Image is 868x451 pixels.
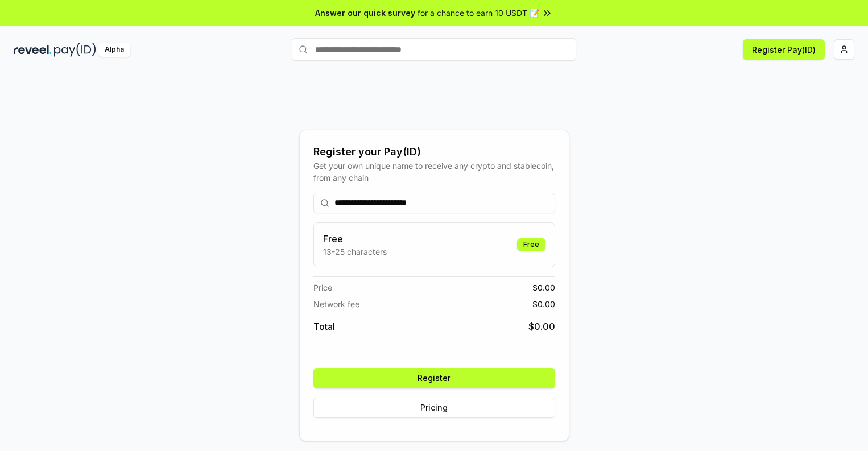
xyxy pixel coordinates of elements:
[532,298,555,310] span: $ 0.00
[323,246,387,258] p: 13-25 characters
[98,43,130,57] div: Alpha
[313,368,555,388] button: Register
[315,7,415,19] span: Answer our quick survey
[313,144,555,160] div: Register your Pay(ID)
[313,398,555,418] button: Pricing
[313,320,335,333] span: Total
[323,232,387,246] h3: Free
[54,43,96,57] img: pay_id
[743,39,825,60] button: Register Pay(ID)
[528,320,555,333] span: $ 0.00
[313,298,359,310] span: Network fee
[517,238,545,251] div: Free
[532,282,555,293] span: $ 0.00
[313,282,332,293] span: Price
[418,7,539,19] span: for a chance to earn 10 USDT 📝
[14,43,52,57] img: reveel_dark
[313,160,555,184] div: Get your own unique name to receive any crypto and stablecoin, from any chain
